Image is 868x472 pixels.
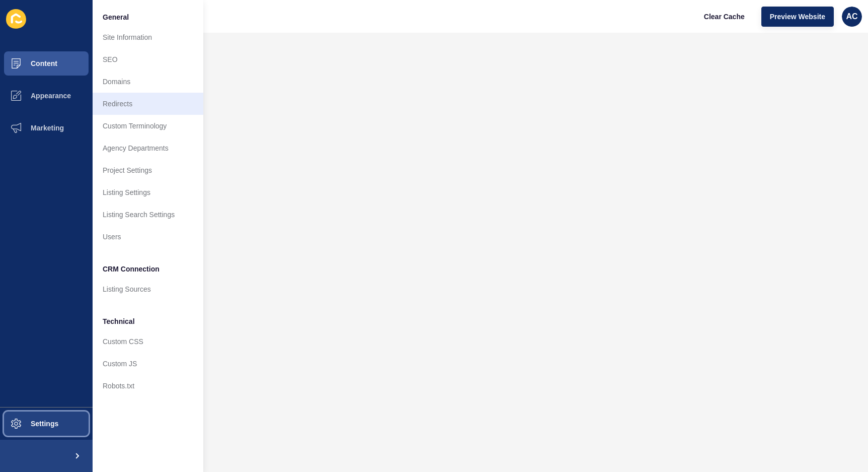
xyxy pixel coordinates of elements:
a: Custom Terminology [93,115,203,137]
a: Project Settings [93,159,203,181]
span: AC [846,12,857,22]
a: Agency Departments [93,137,203,159]
span: Preview Website [770,12,825,22]
a: Users [93,226,203,248]
a: Robots.txt [93,375,203,397]
a: Site Information [93,26,203,48]
span: Technical [103,316,135,326]
a: Custom CSS [93,330,203,353]
button: Preview Website [761,7,834,27]
a: Domains [93,71,203,93]
a: Custom JS [93,353,203,375]
a: Listing Settings [93,181,203,204]
a: Listing Search Settings [93,204,203,226]
a: Redirects [93,93,203,115]
a: SEO [93,48,203,71]
span: CRM Connection [103,264,160,274]
span: General [103,12,129,22]
button: Clear Cache [695,7,753,27]
span: Clear Cache [704,12,745,22]
a: Listing Sources [93,278,203,300]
